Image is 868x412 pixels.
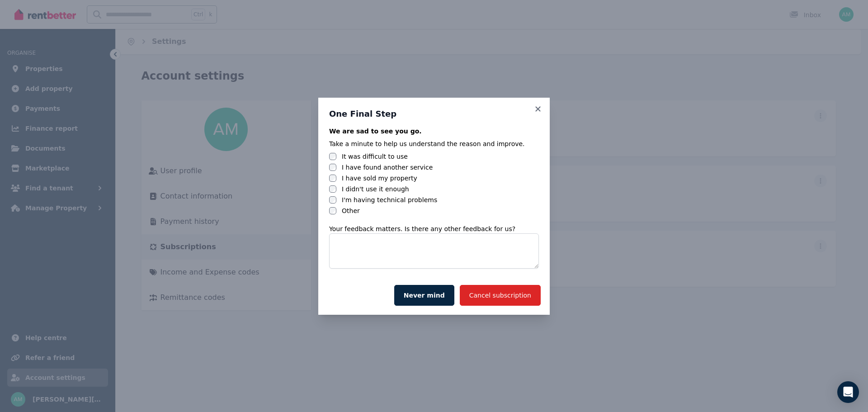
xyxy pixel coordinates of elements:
[342,174,417,183] label: I have sold my property
[342,195,437,204] label: I'm having technical problems
[837,381,859,403] div: Open Intercom Messenger
[342,152,408,161] label: It was difficult to use
[329,127,539,136] div: We are sad to see you go.
[460,285,541,306] button: Cancel subscription
[329,139,539,148] div: Take a minute to help us understand the reason and improve.
[342,185,409,194] label: I didn't use it enough
[329,224,539,233] div: Your feedback matters. Is there any other feedback for us?
[342,163,433,172] label: I have found another service
[329,109,539,119] h3: One Final Step
[394,285,454,306] button: Never mind
[342,206,360,215] label: Other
